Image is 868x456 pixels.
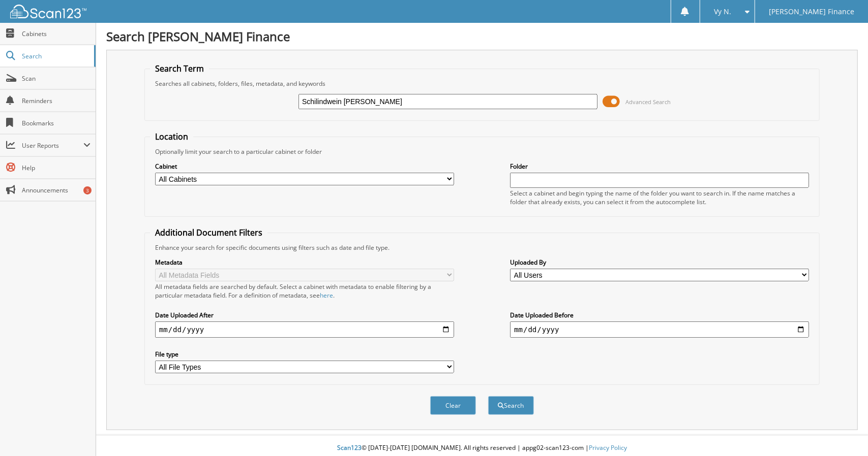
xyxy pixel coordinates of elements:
[769,9,854,15] span: [PERSON_NAME] Finance
[10,5,86,18] img: scan123-logo-white.svg
[155,350,454,359] label: File type
[22,119,91,127] span: Bookmarks
[22,74,91,83] span: Scan
[155,162,454,171] label: Cabinet
[430,396,476,415] button: Clear
[155,311,454,319] label: Date Uploaded After
[22,29,91,38] span: Cabinets
[714,9,731,15] span: Vy N.
[337,443,362,452] span: Scan123
[817,407,868,456] iframe: Chat Widget
[150,243,814,252] div: Enhance your search for specific documents using filters such as date and file type.
[106,28,858,45] h1: Search [PERSON_NAME] Finance
[155,321,454,338] input: start
[510,311,809,319] label: Date Uploaded Before
[625,98,671,106] span: Advanced Search
[155,282,454,300] div: All metadata fields are searched by default. Select a cabinet with metadata to enable filtering b...
[320,291,333,300] a: here
[150,63,209,74] legend: Search Term
[150,79,814,88] div: Searches all cabinets, folders, files, metadata, and keywords
[510,189,809,206] div: Select a cabinet and begin typing the name of the folder you want to search in. If the name match...
[22,96,91,105] span: Reminders
[510,162,809,171] label: Folder
[83,186,92,194] div: 3
[510,258,809,267] label: Uploaded By
[22,186,91,194] span: Announcements
[22,164,91,172] span: Help
[22,141,83,150] span: User Reports
[155,258,454,267] label: Metadata
[150,147,814,156] div: Optionally limit your search to a particular cabinet or folder
[150,227,267,238] legend: Additional Document Filters
[22,52,89,60] span: Search
[589,443,627,452] a: Privacy Policy
[488,396,534,415] button: Search
[150,131,193,142] legend: Location
[510,321,809,338] input: end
